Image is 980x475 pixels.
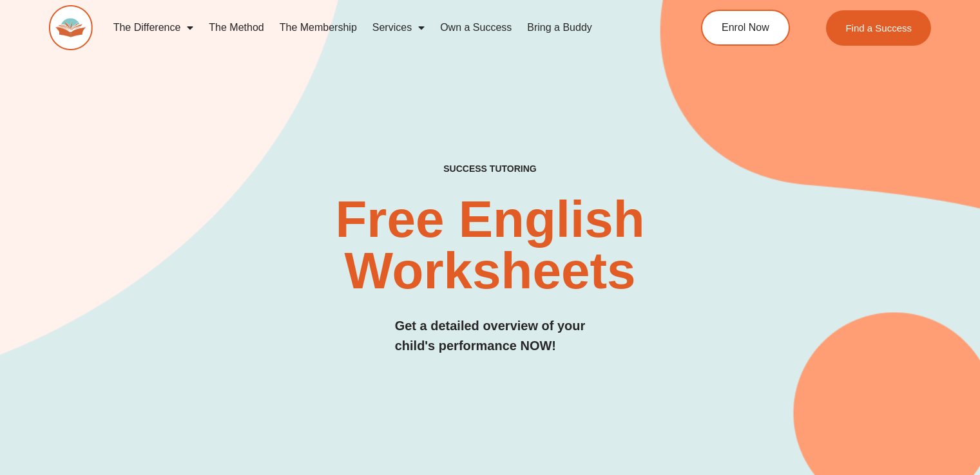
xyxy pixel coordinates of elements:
[199,194,781,297] h2: Free English Worksheets​
[845,23,912,33] span: Find a Success
[722,23,769,33] span: Enrol Now
[106,13,651,42] nav: Menu
[106,13,202,42] a: The Difference
[432,13,519,42] a: Own a Success
[395,316,586,356] h3: Get a detailed overview of your child's performance NOW!
[826,10,931,46] a: Find a Success
[201,13,271,42] a: The Method
[365,13,432,42] a: Services
[701,10,790,46] a: Enrol Now
[360,163,620,174] h4: SUCCESS TUTORING​
[519,13,600,42] a: Bring a Buddy
[272,13,365,42] a: The Membership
